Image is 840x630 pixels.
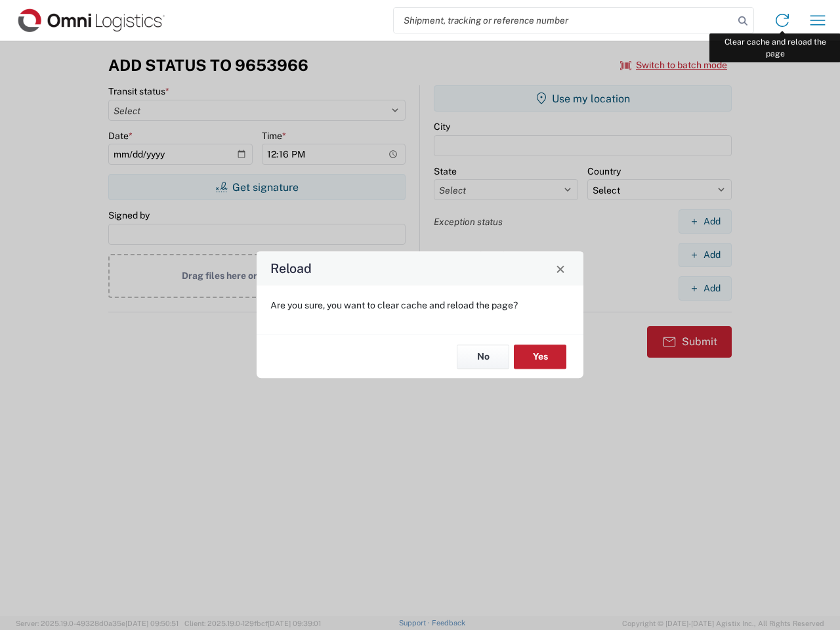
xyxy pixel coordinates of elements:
p: Are you sure, you want to clear cache and reload the page? [270,299,570,311]
button: Yes [514,345,566,369]
h4: Reload [270,259,312,278]
input: Shipment, tracking or reference number [394,8,734,33]
button: No [457,345,509,369]
button: Close [551,259,570,278]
